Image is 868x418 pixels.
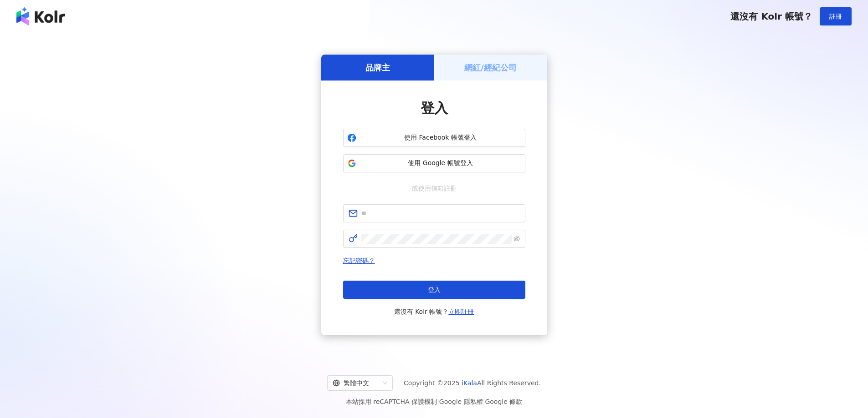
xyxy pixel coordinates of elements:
[730,11,812,22] span: 還沒有 Kolr 帳號？
[439,398,483,405] a: Google 隱私權
[360,159,521,168] span: 使用 Google 帳號登入
[343,281,525,299] button: 登入
[360,133,521,142] span: 使用 Facebook 帳號登入
[343,154,525,172] button: 使用 Google 帳號登入
[437,398,439,405] span: |
[820,7,852,25] button: 註冊
[483,398,485,405] span: |
[464,62,517,73] h5: 網紅/經紀公司
[485,398,522,405] a: Google 條款
[406,183,463,193] span: 或使用信箱註冊
[421,100,448,116] span: 登入
[428,286,441,293] span: 登入
[365,62,390,73] h5: 品牌主
[514,236,520,242] span: eye-invisible
[462,379,477,387] a: iKala
[448,308,474,315] a: 立即註冊
[404,378,541,388] span: Copyright © 2025 All Rights Reserved.
[346,396,522,407] span: 本站採用 reCAPTCHA 保護機制
[333,376,379,390] div: 繁體中文
[16,7,65,25] img: logo
[343,129,525,147] button: 使用 Facebook 帳號登入
[394,306,474,317] span: 還沒有 Kolr 帳號？
[829,13,842,20] span: 註冊
[343,257,375,264] a: 忘記密碼？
